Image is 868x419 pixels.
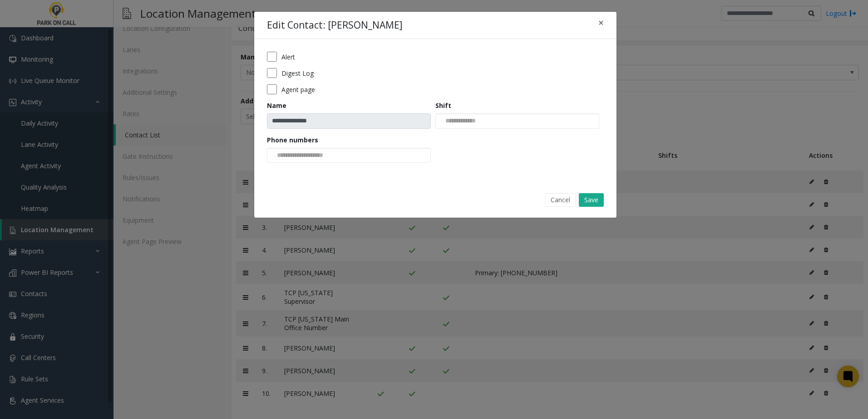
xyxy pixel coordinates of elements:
button: Cancel [545,193,576,207]
label: Alert [281,52,295,62]
label: Shift [435,101,451,110]
label: Name [267,101,286,110]
label: Agent page [281,85,315,94]
button: Save [579,193,604,207]
h4: Edit Contact: [PERSON_NAME] [267,18,402,33]
input: NO DATA FOUND [436,114,482,128]
label: Digest Log [281,68,314,78]
button: Close [592,12,610,34]
span: × [598,16,604,29]
input: NO DATA FOUND [267,148,336,163]
label: Phone numbers [267,135,318,145]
